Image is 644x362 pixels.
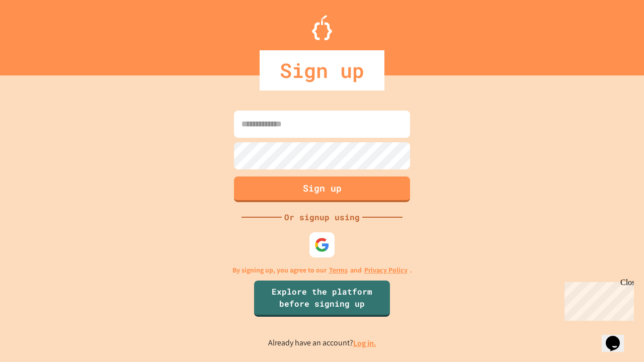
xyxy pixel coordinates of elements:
[312,15,332,40] img: Logo.svg
[329,265,348,276] a: Terms
[268,337,376,349] p: Already have an account?
[314,237,330,252] img: google-icon.svg
[254,281,390,317] a: Explore the platform before signing up
[282,211,362,223] div: Or signup using
[602,322,634,352] iframe: chat widget
[234,176,410,202] button: Sign up
[560,278,634,321] iframe: chat widget
[353,338,376,348] a: Log in.
[260,50,384,90] div: Sign up
[4,4,69,64] div: Chat with us now!Close
[232,265,412,276] p: By signing up, you agree to our and .
[364,265,408,276] a: Privacy Policy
